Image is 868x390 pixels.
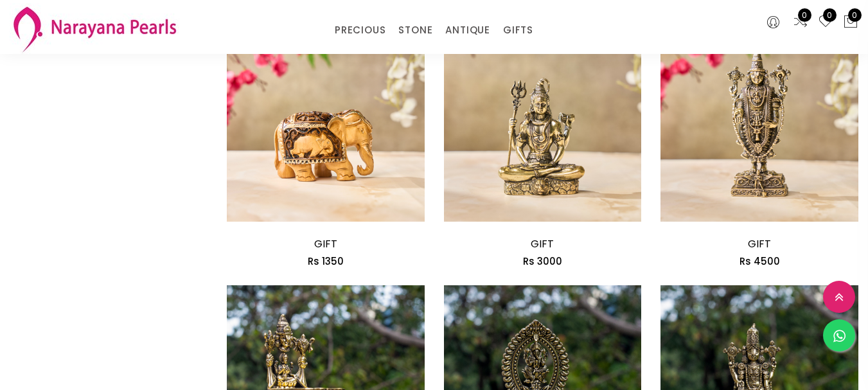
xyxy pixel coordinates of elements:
span: 0 [798,8,811,22]
a: GIFT [748,236,771,251]
a: STONE [398,21,432,40]
span: 0 [823,8,837,22]
span: Rs 1350 [308,254,344,268]
span: Rs 4500 [740,254,780,268]
span: 0 [848,8,862,22]
a: GIFTS [503,21,533,40]
a: GIFT [531,236,554,251]
a: ANTIQUE [445,21,490,40]
a: 0 [818,14,833,31]
span: Rs 3000 [523,254,562,268]
a: GIFT [314,236,337,251]
button: 0 [843,14,858,31]
a: 0 [793,14,808,31]
a: PRECIOUS [335,21,385,40]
